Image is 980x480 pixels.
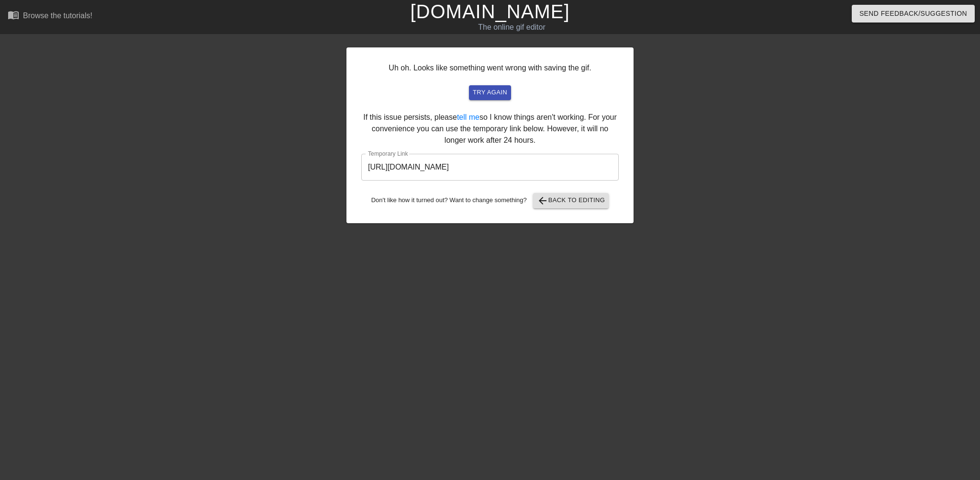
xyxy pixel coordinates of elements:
a: Browse the tutorials! [8,9,92,24]
span: try again [473,87,507,98]
span: Back to Editing [537,195,605,206]
div: Uh oh. Looks like something went wrong with saving the gif. If this issue persists, please so I k... [346,47,634,223]
button: Send Feedback/Suggestion [852,5,975,23]
span: arrow_back [537,195,548,206]
div: Browse the tutorials! [23,11,92,20]
div: Don't like how it turned out? Want to change something? [361,193,619,208]
a: tell me [457,113,479,121]
span: menu_book [8,9,19,21]
span: Send Feedback/Suggestion [859,8,967,20]
a: [DOMAIN_NAME] [410,1,569,22]
div: The online gif editor [332,22,692,33]
button: Back to Editing [533,193,609,208]
button: try again [469,85,511,100]
input: bare [361,154,619,181]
